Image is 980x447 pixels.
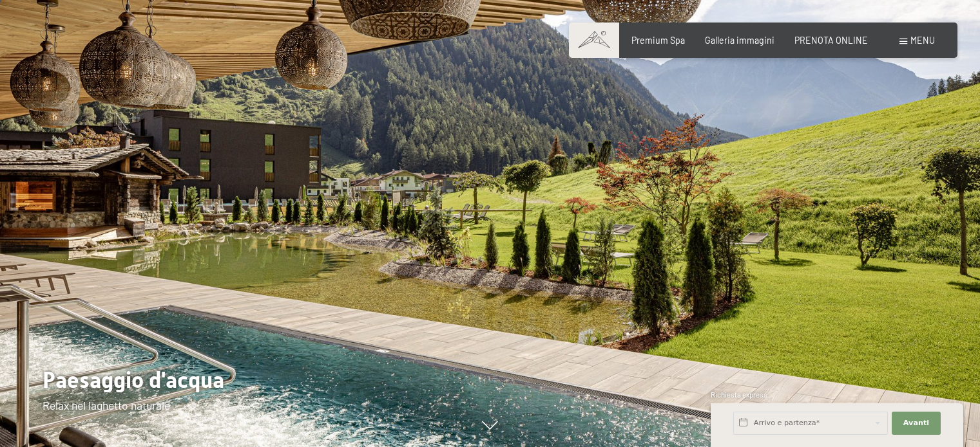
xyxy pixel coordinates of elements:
[631,35,685,46] a: Premium Spa
[705,35,774,46] a: Galleria immagini
[910,35,935,46] span: Menu
[794,35,868,46] a: PRENOTA ONLINE
[903,418,929,428] span: Avanti
[711,390,767,399] span: Richiesta express
[892,412,941,435] button: Avanti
